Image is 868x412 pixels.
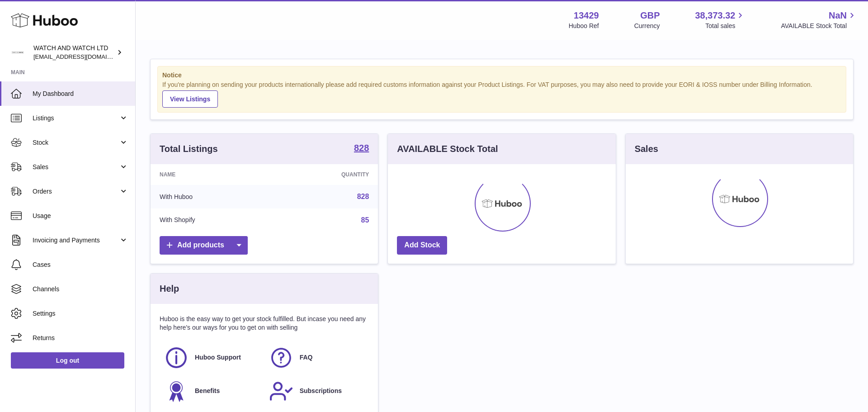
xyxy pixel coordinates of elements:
strong: 13429 [574,9,599,22]
div: WATCH AND WATCH LTD [33,44,115,61]
img: internalAdmin-13429@internal.huboo.com [11,46,24,59]
h3: Help [160,283,179,295]
strong: GBP [640,9,660,22]
h3: Sales [635,143,658,155]
a: Add Stock [397,236,447,255]
a: Benefits [164,379,260,403]
a: 38,373.32 Total sales [695,9,745,30]
span: My Dashboard [33,90,128,98]
h3: Total Listings [160,143,218,155]
span: Invoicing and Payments [33,236,119,245]
a: Add products [160,236,248,255]
a: 828 [357,193,369,200]
strong: 828 [354,143,369,152]
a: Log out [11,352,124,369]
span: Listings [33,114,119,123]
a: NaN AVAILABLE Stock Total [781,9,857,30]
div: Currency [634,22,660,30]
th: Quantity [273,164,378,185]
td: With Shopify [151,208,273,232]
div: Huboo Ref [569,22,599,30]
span: Returns [33,334,128,342]
strong: Notice [162,71,841,80]
div: If you're planning on sending your products internationally please add required customs informati... [162,81,841,108]
span: Subscriptions [300,387,342,395]
td: With Huboo [151,185,273,208]
th: Name [151,164,273,185]
h3: AVAILABLE Stock Total [397,143,498,155]
span: Sales [33,163,119,171]
span: Orders [33,187,119,196]
span: Total sales [705,22,745,30]
span: FAQ [300,353,313,362]
a: Huboo Support [164,346,260,370]
span: Huboo Support [195,353,241,362]
span: Benefits [195,387,220,395]
a: FAQ [269,346,365,370]
a: Subscriptions [269,379,365,403]
span: Channels [33,285,128,294]
span: Stock [33,138,119,147]
a: View Listings [162,90,218,108]
span: 38,373.32 [695,9,735,22]
a: 85 [361,216,369,224]
a: 828 [354,143,369,154]
span: AVAILABLE Stock Total [781,22,857,30]
span: [EMAIL_ADDRESS][DOMAIN_NAME] [33,53,133,60]
span: Usage [33,212,128,220]
span: Cases [33,260,128,269]
span: Settings [33,309,128,318]
p: Huboo is the easy way to get your stock fulfilled. But incase you need any help here's our ways f... [160,315,369,332]
span: NaN [829,9,847,22]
